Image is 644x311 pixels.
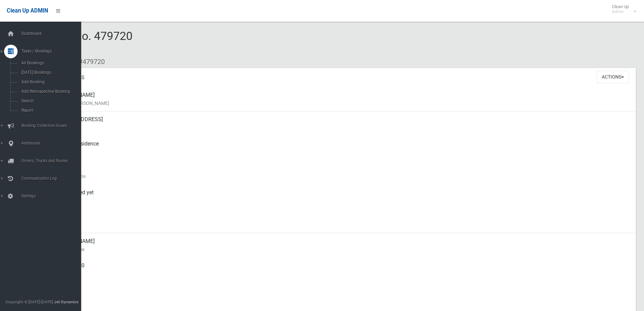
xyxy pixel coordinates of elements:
div: [DATE] [54,209,630,233]
small: Address [54,124,630,132]
small: Admin [612,9,629,14]
div: [PERSON_NAME] [54,233,630,258]
span: [DATE] Bookings [19,70,80,75]
span: Tasks / Bookings [19,49,86,53]
span: Communication Log [19,176,86,181]
span: Search [19,98,80,103]
button: Actions [597,71,629,83]
span: Add Booking [19,80,80,84]
small: Name of [PERSON_NAME] [54,99,630,107]
small: Mobile [54,270,630,278]
span: Settings [19,194,86,198]
span: Dashboard [19,31,86,36]
small: Collected At [54,197,630,205]
span: Clean Up [609,4,636,14]
span: Addresses [19,141,86,146]
small: Contact Name [54,245,630,253]
small: Pickup Point [54,148,630,156]
small: Zone [54,221,630,229]
span: Booking Collection Issues [19,123,86,128]
div: [DATE] [54,160,630,184]
span: All Bookings [19,61,80,65]
small: Landline [54,294,630,302]
div: Front of Residence [54,136,630,160]
div: [STREET_ADDRESS] [54,111,630,136]
li: #479720 [74,55,105,68]
span: Copyright © [DATE]-[DATE] [5,299,53,304]
span: Add Retrospective Booking [19,89,80,94]
small: Collection Date [54,172,630,180]
div: [PERSON_NAME] [54,87,630,111]
span: Clean Up ADMIN [7,7,48,14]
div: None given [54,282,630,306]
strong: Jet Dynamics [54,299,78,304]
div: 0412660860 [54,258,630,282]
div: Not collected yet [54,184,630,209]
span: Report [19,108,80,113]
span: Booking No. 479720 [30,29,133,55]
span: Drivers, Trucks and Routes [19,158,86,163]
